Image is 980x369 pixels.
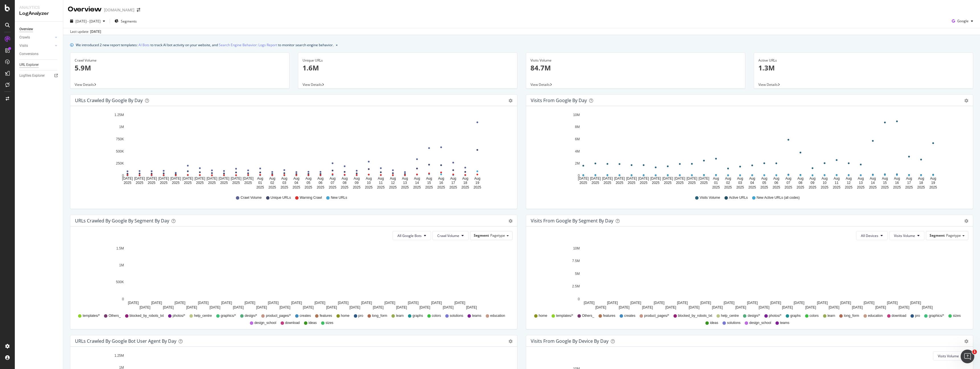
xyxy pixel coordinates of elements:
[887,301,898,305] text: [DATE]
[148,181,156,185] text: 2025
[575,149,580,153] text: 4M
[616,181,623,185] text: 2025
[90,29,101,34] div: [DATE]
[391,181,395,185] text: 12
[575,272,580,276] text: 5M
[677,301,688,305] text: [DATE]
[19,62,59,68] a: URL Explorer
[257,177,263,181] text: Aug
[809,185,816,189] text: 2025
[379,181,383,185] text: 11
[431,301,442,305] text: [DATE]
[414,177,420,181] text: Aug
[122,177,133,181] text: [DATE]
[724,301,734,305] text: [DATE]
[437,233,459,238] span: Crawl Volume
[338,301,349,305] text: [DATE]
[170,177,181,181] text: [DATE]
[846,177,852,181] text: Aug
[244,301,255,305] text: [DATE]
[573,246,580,250] text: 10M
[509,99,513,103] div: gear
[749,177,755,181] text: Aug
[104,7,134,13] div: [DOMAIN_NAME]
[840,301,851,305] text: [DATE]
[305,185,312,189] text: 2025
[307,181,311,185] text: 05
[946,233,961,238] span: Pagetype
[473,185,481,189] text: 2025
[268,185,276,189] text: 2025
[19,26,33,32] div: Overview
[931,181,935,185] text: 19
[75,19,101,24] span: [DATE] - [DATE]
[75,58,285,63] div: Crawl Volume
[449,185,457,189] text: 2025
[182,177,193,181] text: [DATE]
[687,177,697,181] text: [DATE]
[797,185,804,189] text: 2025
[774,181,778,185] text: 06
[19,35,53,40] a: Crawls
[426,177,432,181] text: Aug
[355,181,359,185] text: 09
[281,177,287,181] text: Aug
[881,185,889,189] text: 2025
[858,177,864,181] text: Aug
[184,181,192,185] text: 2025
[810,181,814,185] text: 09
[19,5,58,10] div: Analytics
[231,177,242,181] text: [DATE]
[268,301,279,305] text: [DATE]
[116,280,124,284] text: 500K
[240,195,262,200] span: Crawl Volume
[303,82,322,87] span: View Details
[938,354,959,358] span: Visits Volume
[917,185,925,189] text: 2025
[389,185,397,189] text: 2025
[490,233,505,238] span: Pagetype
[950,17,975,26] button: Google
[760,185,768,189] text: 2025
[122,174,124,178] text: 0
[957,19,969,23] span: Google
[397,233,422,238] span: All Google Bots
[116,161,124,165] text: 250K
[736,185,744,189] text: 2025
[70,29,101,34] div: Last update
[432,231,469,240] button: Crawl Volume
[578,297,580,301] text: 0
[293,185,300,189] text: 2025
[797,177,803,181] text: Aug
[531,245,968,311] svg: A chart.
[762,181,766,185] text: 05
[530,58,741,63] div: Visits Volume
[575,161,580,165] text: 2M
[757,195,800,200] span: New Active URLs (all codes)
[463,181,467,185] text: 18
[871,181,875,185] text: 14
[281,185,288,189] text: 2025
[919,181,923,185] text: 18
[427,181,431,185] text: 15
[233,305,244,309] text: [DATE]
[439,181,443,185] text: 16
[662,177,673,181] text: [DATE]
[334,41,339,49] button: close banner
[531,111,968,190] svg: A chart.
[425,185,433,189] text: 2025
[128,301,139,305] text: [DATE]
[116,149,124,153] text: 500K
[462,185,469,189] text: 2025
[210,305,220,309] text: [DATE]
[198,301,209,305] text: [DATE]
[256,305,267,309] text: [DATE]
[640,181,648,185] text: 2025
[353,185,361,189] text: 2025
[821,185,828,189] text: 2025
[75,111,513,190] div: A chart.
[572,259,580,263] text: 7.5M
[578,177,589,181] text: [DATE]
